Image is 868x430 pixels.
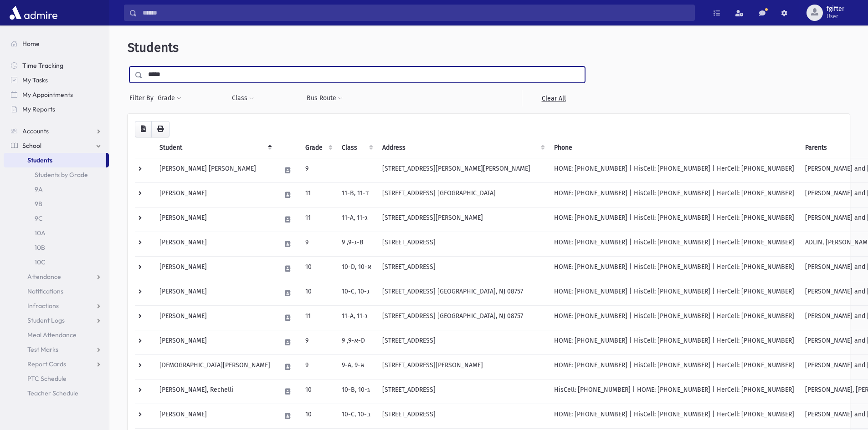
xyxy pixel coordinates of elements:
[549,232,800,256] td: HOME: [PHONE_NUMBER] | HisCell: [PHONE_NUMBER] | HerCell: [PHONE_NUMBER]
[549,281,800,305] td: HOME: [PHONE_NUMBER] | HisCell: [PHONE_NUMBER] | HerCell: [PHONE_NUMBER]
[4,313,109,328] a: Student Logs
[377,379,549,404] td: [STREET_ADDRESS]
[336,330,377,354] td: א-9, 9-D
[377,330,549,354] td: [STREET_ADDRESS]
[549,256,800,281] td: HOME: [PHONE_NUMBER] | HisCell: [PHONE_NUMBER] | HerCell: [PHONE_NUMBER]
[151,121,169,137] button: Print
[827,5,844,13] span: fgifter
[4,197,109,211] a: 9B
[336,379,377,404] td: 10-B, 10-ג
[135,121,152,137] button: CSV
[377,137,549,158] th: Address: activate to sort column ascending
[4,73,109,87] a: My Tasks
[154,404,276,428] td: [PERSON_NAME]
[4,298,109,313] a: Infractions
[4,167,109,182] a: Students by Grade
[549,379,800,404] td: HisCell: [PHONE_NUMBER] | HOME: [PHONE_NUMBER] | HerCell: [PHONE_NUMBER]
[549,354,800,379] td: HOME: [PHONE_NUMBER] | HisCell: [PHONE_NUMBER] | HerCell: [PHONE_NUMBER]
[4,36,109,51] a: Home
[336,281,377,305] td: 10-C, 10-ג
[300,354,336,379] td: 9
[27,374,67,383] span: PTC Schedule
[377,158,549,182] td: [STREET_ADDRESS][PERSON_NAME][PERSON_NAME]
[154,137,276,158] th: Student: activate to sort column descending
[4,371,109,386] a: PTC Schedule
[154,305,276,330] td: [PERSON_NAME]
[27,316,65,324] span: Student Logs
[27,360,66,368] span: Report Cards
[549,207,800,232] td: HOME: [PHONE_NUMBER] | HisCell: [PHONE_NUMBER] | HerCell: [PHONE_NUMBER]
[129,93,157,103] span: Filter By
[336,404,377,428] td: 10-C, 10-ב
[27,302,59,310] span: Infractions
[377,281,549,305] td: [STREET_ADDRESS] [GEOGRAPHIC_DATA], NJ 08757
[27,345,58,354] span: Test Marks
[22,105,55,113] span: My Reports
[4,211,109,226] a: 9C
[336,354,377,379] td: 9-A, א-9
[137,5,694,21] input: Search
[300,379,336,404] td: 10
[300,232,336,256] td: 9
[827,13,844,20] span: User
[4,269,109,284] a: Attendance
[549,182,800,207] td: HOME: [PHONE_NUMBER] | HisCell: [PHONE_NUMBER] | HerCell: [PHONE_NUMBER]
[377,182,549,207] td: [STREET_ADDRESS] [GEOGRAPHIC_DATA]
[4,153,106,167] a: Students
[22,142,41,150] span: School
[336,207,377,232] td: 11-A, 11-ג
[22,40,40,48] span: Home
[22,61,63,70] span: Time Tracking
[4,124,109,138] a: Accounts
[300,305,336,330] td: 11
[377,207,549,232] td: [STREET_ADDRESS][PERSON_NAME]
[27,389,78,397] span: Teacher Schedule
[231,90,254,106] button: Class
[300,207,336,232] td: 11
[22,76,48,84] span: My Tasks
[300,137,336,158] th: Grade: activate to sort column ascending
[4,255,109,269] a: 10C
[377,404,549,428] td: [STREET_ADDRESS]
[4,342,109,357] a: Test Marks
[27,156,52,164] span: Students
[4,328,109,342] a: Meal Attendance
[22,91,73,99] span: My Appointments
[128,40,179,55] span: Students
[27,273,61,281] span: Attendance
[300,281,336,305] td: 10
[336,232,377,256] td: ג-9, 9-B
[154,207,276,232] td: [PERSON_NAME]
[377,305,549,330] td: [STREET_ADDRESS] [GEOGRAPHIC_DATA], NJ 08757
[336,256,377,281] td: 10-D, 10-א
[4,226,109,240] a: 10A
[154,158,276,182] td: [PERSON_NAME] [PERSON_NAME]
[549,137,800,158] th: Phone
[154,281,276,305] td: [PERSON_NAME]
[4,284,109,298] a: Notifications
[157,90,182,106] button: Grade
[27,331,77,339] span: Meal Attendance
[4,138,109,153] a: School
[336,305,377,330] td: 11-A, 11-ג
[154,182,276,207] td: [PERSON_NAME]
[377,354,549,379] td: [STREET_ADDRESS][PERSON_NAME]
[306,90,343,106] button: Bus Route
[4,386,109,400] a: Teacher Schedule
[154,379,276,404] td: [PERSON_NAME], Rechelli
[336,182,377,207] td: 11-B, 11-ד
[300,404,336,428] td: 10
[4,58,109,73] a: Time Tracking
[300,256,336,281] td: 10
[4,87,109,102] a: My Appointments
[549,158,800,182] td: HOME: [PHONE_NUMBER] | HisCell: [PHONE_NUMBER] | HerCell: [PHONE_NUMBER]
[22,127,49,135] span: Accounts
[7,4,60,22] img: AdmirePro
[154,354,276,379] td: [DEMOGRAPHIC_DATA][PERSON_NAME]
[377,232,549,256] td: [STREET_ADDRESS]
[4,102,109,116] a: My Reports
[27,287,63,295] span: Notifications
[300,330,336,354] td: 9
[4,357,109,371] a: Report Cards
[377,256,549,281] td: [STREET_ADDRESS]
